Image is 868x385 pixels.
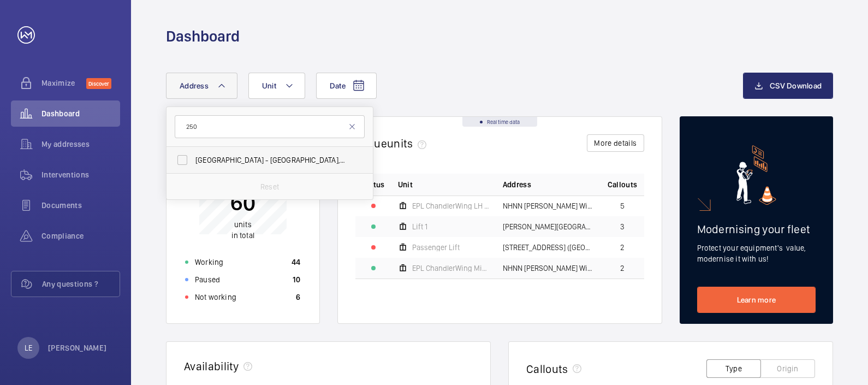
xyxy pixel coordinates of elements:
[587,134,644,152] button: More details
[620,223,625,230] span: 3
[293,274,301,285] p: 10
[608,179,638,190] span: Callouts
[412,264,490,272] span: EPL ChandlerWing Mid 19
[503,202,594,210] span: NHNN [PERSON_NAME] Wing - [GEOGRAPHIC_DATA][PERSON_NAME], [STREET_ADDRESS],
[743,73,833,99] button: CSV Download
[42,279,120,289] span: Any questions ?
[503,223,594,230] span: [PERSON_NAME][GEOGRAPHIC_DATA] - [GEOGRAPHIC_DATA], [STREET_ADDRESS][PERSON_NAME],
[398,179,413,190] span: Unit
[760,359,815,378] button: Origin
[620,244,625,251] span: 2
[387,137,431,150] span: units
[86,78,111,89] span: Discover
[770,81,822,90] span: CSV Download
[48,342,107,353] p: [PERSON_NAME]
[41,169,120,180] span: Interventions
[503,244,594,251] span: [STREET_ADDRESS] ([GEOGRAPHIC_DATA]) [STREET_ADDRESS],
[620,202,625,210] span: 5
[697,242,816,264] p: Protect your equipment's value, modernise it with us!
[184,359,239,373] h2: Availability
[355,137,431,150] h2: Rogue
[736,145,776,205] img: marketing-card.svg
[41,230,120,241] span: Compliance
[412,202,490,210] span: EPL ChandlerWing LH 20
[526,362,568,376] h2: Callouts
[41,108,120,119] span: Dashboard
[316,73,377,99] button: Date
[462,117,537,127] div: Real time data
[195,155,346,165] span: [GEOGRAPHIC_DATA] - [GEOGRAPHIC_DATA], [STREET_ADDRESS]
[412,223,427,230] span: Lift 1
[195,274,220,285] p: Paused
[166,73,237,99] button: Address
[25,342,32,353] p: LE
[230,219,255,241] p: in total
[260,181,279,192] p: Reset
[180,81,209,90] span: Address
[503,264,594,272] span: NHNN [PERSON_NAME] Wing - [GEOGRAPHIC_DATA][PERSON_NAME], [STREET_ADDRESS],
[230,189,255,216] p: 60
[292,257,301,268] p: 44
[296,292,300,303] p: 6
[195,257,223,268] p: Working
[330,81,346,90] span: Date
[41,200,120,211] span: Documents
[503,179,531,190] span: Address
[412,244,460,251] span: Passenger Lift
[175,115,365,138] input: Search by address
[248,73,305,99] button: Unit
[262,81,276,90] span: Unit
[706,359,761,378] button: Type
[41,139,120,150] span: My addresses
[41,78,86,88] span: Maximize
[697,222,816,236] h2: Modernising your fleet
[620,264,625,272] span: 2
[697,287,816,313] a: Learn more
[195,292,236,303] p: Not working
[166,26,240,46] h1: Dashboard
[234,220,252,229] span: units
